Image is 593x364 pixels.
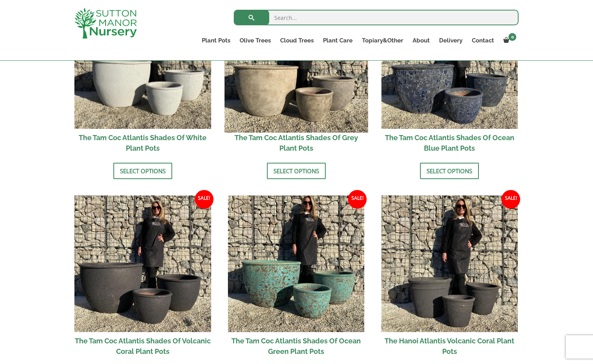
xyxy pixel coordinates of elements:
h2: The Tam Coc Atlantis Shades Of Ocean Green Plant Pots [228,332,365,360]
a: Topiary&Other [357,35,408,46]
a: Plant Care [318,35,357,46]
a: Select options for “The Tam Coc Atlantis Shades Of Grey Plant Pots” [267,163,326,179]
h2: The Hanoi Atlantis Volcanic Coral Plant Pots [381,332,518,360]
input: Search... [234,10,519,25]
a: Sale! The Tam Coc Atlantis Shades Of Volcanic Coral Plant Pots [74,195,211,360]
a: Olive Trees [235,35,275,46]
a: Select options for “The Tam Coc Atlantis Shades Of Ocean Blue Plant Pots” [420,163,479,179]
a: Contact [467,35,499,46]
a: Select options for “The Tam Coc Atlantis Shades Of White Plant Pots” [113,163,172,179]
span: 0 [508,33,516,41]
a: Plant Pots [197,35,235,46]
a: 0 [499,35,519,46]
h2: The Tam Coc Atlantis Shades Of Grey Plant Pots [228,129,365,157]
img: The Tam Coc Atlantis Shades Of Volcanic Coral Plant Pots [74,195,211,332]
h2: The Tam Coc Atlantis Shades Of White Plant Pots [74,129,211,157]
a: Sale! The Hanoi Atlantis Volcanic Coral Plant Pots [381,195,518,360]
h2: The Tam Coc Atlantis Shades Of Ocean Blue Plant Pots [381,129,518,157]
img: logo [74,8,137,39]
img: The Hanoi Atlantis Volcanic Coral Plant Pots [381,195,518,332]
span: Sale! [348,190,367,209]
a: Sale! The Tam Coc Atlantis Shades Of Ocean Green Plant Pots [228,195,365,360]
h2: The Tam Coc Atlantis Shades Of Volcanic Coral Plant Pots [74,332,211,360]
img: The Tam Coc Atlantis Shades Of Ocean Green Plant Pots [228,195,365,332]
a: Cloud Trees [275,35,318,46]
a: Delivery [434,35,467,46]
span: Sale! [195,190,214,209]
span: Sale! [501,190,520,209]
a: About [408,35,434,46]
